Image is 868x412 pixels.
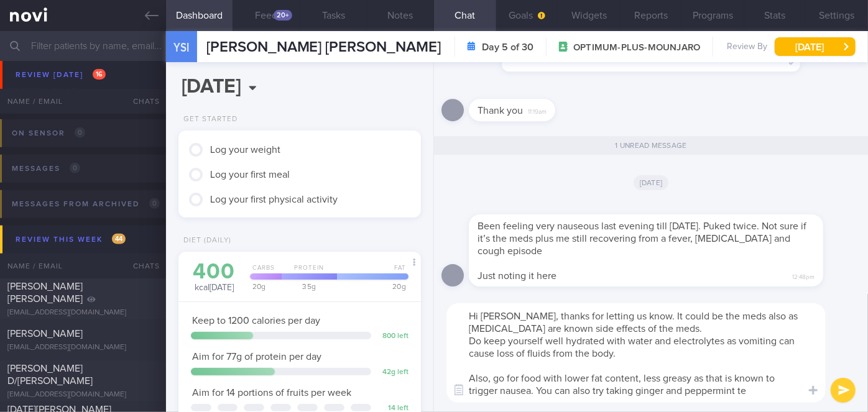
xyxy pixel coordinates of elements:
div: [EMAIL_ADDRESS][DOMAIN_NAME] [7,343,159,352]
div: Fat [333,264,409,280]
div: 35 g [278,283,337,290]
span: Aim for 14 portions of fruits per week [192,388,351,398]
span: 44 [112,234,126,244]
div: On sensor [9,125,88,142]
div: Carbs [246,264,282,280]
div: Chats [116,254,166,278]
strong: Day 5 of 30 [482,41,533,53]
div: [EMAIL_ADDRESS][DOMAIN_NAME] [7,390,159,400]
span: Been feeling very nauseous last evening till [DATE]. Puked twice. Not sure if it’s the meds plus ... [478,221,806,256]
span: [PERSON_NAME] D/[PERSON_NAME] [7,364,93,386]
span: 0 [70,163,80,173]
div: 20 g [333,283,409,290]
span: Keep to 1200 calories per day [192,316,320,326]
div: [EMAIL_ADDRESS][DOMAIN_NAME] [7,101,159,110]
span: Review By [727,42,767,53]
div: [EMAIL_ADDRESS][DOMAIN_NAME] [7,308,159,318]
div: YSI [163,24,200,71]
span: [PERSON_NAME] [7,329,83,339]
div: 400 [191,261,238,283]
span: 0 [75,127,85,138]
div: Diet (Daily) [178,236,231,245]
span: 12:48pm [792,270,815,282]
button: [DATE] [775,37,856,56]
span: Aim for 77g of protein per day [192,352,321,362]
span: [DATE] [634,175,669,190]
span: 11:19am [528,104,547,116]
div: 20+ [274,10,292,21]
div: Protein [278,264,337,280]
div: 800 left [377,332,409,341]
span: 0 [149,198,160,209]
div: Messages [9,160,83,177]
span: [PERSON_NAME] [PERSON_NAME] [7,282,83,304]
span: [PERSON_NAME] [PERSON_NAME] [7,74,83,96]
div: 20 g [246,283,282,290]
div: Get Started [178,115,238,124]
span: [PERSON_NAME] [PERSON_NAME] [206,40,441,55]
div: kcal [DATE] [191,261,238,294]
span: Just noting it here [478,271,556,281]
span: Thank you [478,106,523,116]
div: Messages from Archived [9,196,163,213]
div: 42 g left [377,368,409,377]
div: Review this week [12,231,129,248]
span: OPTIMUM-PLUS-MOUNJARO [573,42,700,54]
